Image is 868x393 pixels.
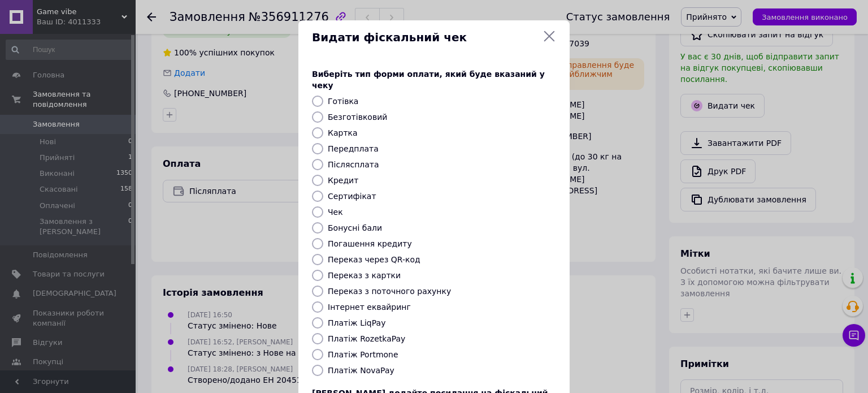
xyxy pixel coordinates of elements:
label: Переказ через QR-код [328,255,420,264]
label: Переказ з поточного рахунку [328,287,451,296]
label: Кредит [328,176,358,185]
label: Післясплата [328,160,379,169]
label: Картка [328,128,358,137]
label: Платіж LiqPay [328,318,385,327]
label: Платіж RozetkaPay [328,334,405,343]
label: Чек [328,208,343,217]
label: Передплата [328,144,379,153]
label: Бонусні бали [328,223,382,232]
label: Безготівковий [328,113,387,122]
span: Видати фіскальний чек [312,29,538,46]
label: Переказ з картки [328,271,401,280]
label: Платіж Portmone [328,350,398,359]
label: Готівка [328,97,358,106]
label: Сертифікат [328,192,376,201]
label: Погашення кредиту [328,239,412,248]
label: Платіж NovaPay [328,366,394,375]
span: Виберіть тип форми оплати, який буде вказаний у чеку [312,70,545,90]
label: Інтернет еквайринг [328,303,411,312]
